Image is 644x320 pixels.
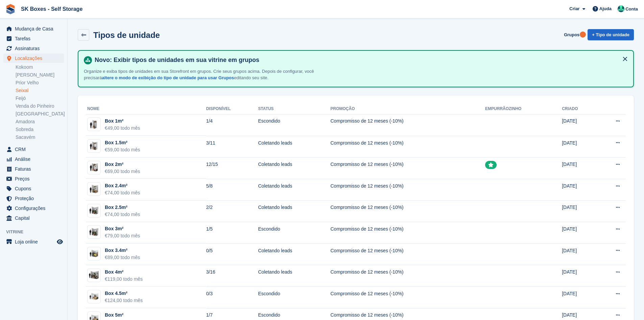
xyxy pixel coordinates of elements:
[88,141,100,151] img: 15-sqft-unit.jpg
[258,286,330,308] td: Escondido
[16,64,64,70] a: Kokoom
[258,136,330,157] td: Coletando leads
[15,34,55,43] span: Tarefas
[258,243,330,265] td: Coletando leads
[16,72,64,78] a: [PERSON_NAME]
[56,238,64,246] a: Loja de pré-visualização
[3,24,64,34] a: menu
[258,104,330,114] th: Status
[105,125,140,132] div: €49,00 todo mês
[93,30,160,40] h2: Tipos de unidade
[3,154,64,164] a: menu
[330,136,485,157] td: Compromisso de 12 meses (-10%)
[15,24,55,34] span: Mudança de Casa
[88,292,100,302] img: 50-sqft-unit=%204.7m2.jpg
[330,243,485,265] td: Compromisso de 12 meses (-10%)
[86,104,206,114] th: Nome
[16,80,64,86] a: Prior Velho
[206,222,258,244] td: 1/5
[561,29,582,40] a: Grupos
[15,145,55,154] span: CRM
[88,184,100,194] img: 25-sqft-unit.jpg
[258,222,330,244] td: Escondido
[16,126,64,133] a: Sobreda
[88,270,100,280] img: 40-sqft-unit.jpg
[15,204,55,213] span: Configurações
[206,179,258,200] td: 5/8
[105,232,140,239] div: €79,00 todo mês
[92,56,628,64] h4: Novo: Exibir tipos de unidades em sua vitrine em grupos
[562,200,596,222] td: [DATE]
[15,184,55,193] span: Cupons
[618,5,624,12] img: SK Boxes - Comercial
[84,68,320,81] p: Organize e exiba tipos de unidades em sua Storefront em grupos. Crie seus grupos acima. Depois de...
[330,179,485,200] td: Compromisso de 12 meses (-10%)
[88,163,100,172] img: 20-sqft-unit.jpg
[562,265,596,287] td: [DATE]
[16,119,64,125] a: Amadora
[105,297,143,304] div: €124,00 todo mês
[562,157,596,179] td: [DATE]
[206,243,258,265] td: 0/5
[105,312,143,319] div: Box 5m²
[206,157,258,179] td: 12/15
[88,120,100,129] img: 10-sqft-unit.jpg
[599,5,612,12] span: Ajuda
[258,200,330,222] td: Coletando leads
[105,254,140,261] div: €89,00 todo mês
[562,222,596,244] td: [DATE]
[105,118,140,125] div: Box 1m²
[105,276,143,283] div: €119,00 todo mês
[6,229,67,235] span: Vitrine
[562,104,596,114] th: Criado
[485,104,562,114] th: Empurrãozinho
[105,146,140,153] div: €59,00 todo mês
[330,200,485,222] td: Compromisso de 12 meses (-10%)
[3,213,64,223] a: menu
[206,114,258,136] td: 1/4
[105,189,140,196] div: €74,00 todo mês
[15,54,55,63] span: Localizações
[206,286,258,308] td: 0/3
[562,136,596,157] td: [DATE]
[330,286,485,308] td: Compromisso de 12 meses (-10%)
[3,184,64,193] a: menu
[105,247,140,254] div: Box 3.4m²
[88,227,100,237] img: 30-sqft-unit.jpg
[16,95,64,102] a: Feijó
[206,265,258,287] td: 3/16
[3,174,64,184] a: menu
[206,136,258,157] td: 3/11
[3,194,64,203] a: menu
[3,204,64,213] a: menu
[105,204,140,211] div: Box 2.5m²
[206,104,258,114] th: Disponível
[105,161,140,168] div: Box 2m²
[3,44,64,53] a: menu
[330,104,485,114] th: Promoção
[15,213,55,223] span: Capital
[88,249,100,259] img: 35-sqft-unit.jpg
[105,225,140,232] div: Box 3m²
[15,154,55,164] span: Análise
[330,114,485,136] td: Compromisso de 12 meses (-10%)
[330,265,485,287] td: Compromisso de 12 meses (-10%)
[588,29,634,40] a: + Tipo de unidade
[16,103,64,109] a: Venda do Pinheiro
[15,237,55,247] span: Loja online
[3,145,64,154] a: menu
[258,114,330,136] td: Escondido
[330,157,485,179] td: Compromisso de 12 meses (-10%)
[15,164,55,174] span: Faturas
[16,87,64,94] a: Seixal
[258,157,330,179] td: Coletando leads
[3,237,64,247] a: menu
[3,34,64,43] a: menu
[562,286,596,308] td: [DATE]
[18,3,85,15] a: SK Boxes - Self Storage
[15,194,55,203] span: Proteção
[105,182,140,189] div: Box 2.4m²
[105,269,143,276] div: Box 4m²
[580,31,586,38] div: Tooltip anchor
[562,179,596,200] td: [DATE]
